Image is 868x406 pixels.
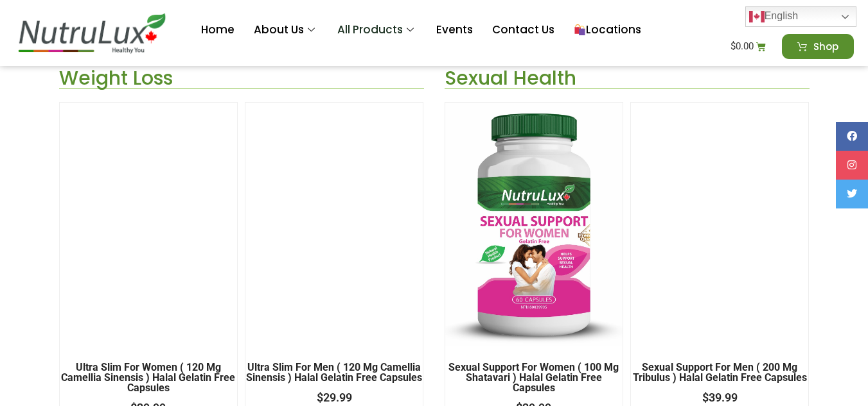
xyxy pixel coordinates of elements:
a: All Products [328,4,427,56]
bdi: 29.99 [317,391,352,404]
span: $ [317,391,323,404]
img: Ultra Slim For Women ( 120 mg Camellia Sinensis ) Halal Gelatin Free Capsules [60,103,237,346]
h2: Weight Loss [59,69,424,88]
span: $ [731,40,736,52]
a: Contact Us [483,4,564,56]
a: Home [191,4,244,56]
a: Ultra Slim For Men ( 120 mg Camellia Sinensis ) Halal Gelatin Free Capsules [245,362,423,383]
a: $0.00 [715,34,782,59]
span: Shop [813,42,838,51]
a: Sexual Support For Women ( 100 mg Shatavari ) Halal Gelatin Free Capsules [445,362,623,393]
img: Sexual Support For Men ( 200 mg Tribulus ) Halal Gelatin Free Capsules [631,103,808,346]
img: Ultra Slim For Men ( 120 mg Camellia Sinensis ) Halal Gelatin Free Capsules [245,103,423,346]
bdi: 0.00 [731,40,754,52]
span: $ [702,391,709,404]
bdi: 39.99 [702,391,738,404]
a: Events [427,4,483,56]
a: Shop [782,34,854,59]
img: 🛍️ [574,24,585,35]
a: Sexual Support For Men ( 200 mg Tribulus ) Halal Gelatin Free Capsules [631,362,808,383]
a: About Us [244,4,328,56]
h2: Sexual Health [445,69,810,88]
img: Sexual Support For Women ( 100 mg Shatavari ) Halal Gelatin Free Capsules [445,103,623,346]
img: en [749,9,765,24]
a: Ultra Slim For Women ( 120 mg Camellia Sinensis ) Halal Gelatin Free Capsules [60,362,237,393]
a: English [745,6,856,27]
a: Locations [564,4,651,56]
